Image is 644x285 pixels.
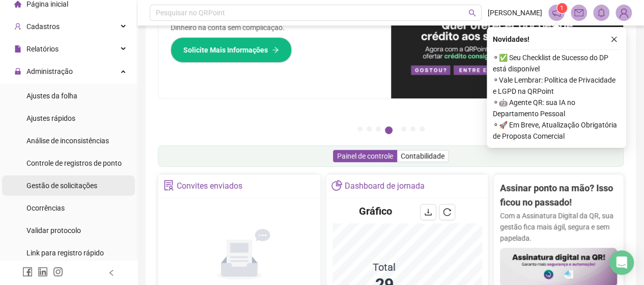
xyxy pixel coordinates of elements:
button: 1 [357,126,362,132]
span: Gestão de solicitações [26,182,97,190]
span: Ajustes rápidos [26,114,75,122]
span: Relatórios [26,45,59,53]
span: lock [14,68,21,75]
span: Novidades ! [493,34,529,45]
span: Ajustes da folha [26,92,77,100]
button: 4 [385,126,393,134]
span: Controle de registros de ponto [26,159,122,167]
span: file [14,45,21,53]
span: Análise de inconsistências [26,137,109,145]
button: Solicite Mais Informações [171,37,292,63]
span: Validar protocolo [26,226,81,235]
h4: Gráfico [359,204,392,218]
span: bell [597,8,606,17]
span: Contabilidade [401,152,444,160]
span: download [424,208,432,216]
img: 85830 [616,5,631,20]
span: solution [163,180,174,191]
span: search [468,9,476,17]
span: mail [574,8,583,17]
span: home [14,1,21,8]
p: Dinheiro na conta sem complicação. [171,22,379,33]
button: 3 [376,126,381,132]
span: ⚬ ✅ Seu Checklist de Sucesso do DP está disponível [493,52,620,74]
span: facebook [22,267,33,277]
span: instagram [53,267,63,277]
span: notification [552,8,561,17]
span: pie-chart [331,180,342,191]
span: reload [443,208,451,216]
span: user-add [14,23,21,30]
h2: Assinar ponto na mão? Isso ficou no passado! [500,181,617,210]
span: ⚬ 🤖 Agente QR: sua IA no Departamento Pessoal [493,97,620,119]
button: 5 [401,126,406,132]
span: Administração [26,67,73,75]
span: [PERSON_NAME] [488,7,542,18]
span: Cadastros [26,22,60,31]
span: Ocorrências [26,204,65,212]
p: Com a Assinatura Digital da QR, sua gestão fica mais ágil, segura e sem papelada. [500,210,617,244]
button: 7 [419,126,425,132]
button: 2 [367,126,372,132]
span: 1 [560,5,564,12]
span: Painel de controle [337,152,393,160]
sup: 1 [557,3,567,13]
span: ⚬ Vale Lembrar: Política de Privacidade e LGPD na QRPoint [493,74,620,97]
span: ⚬ 🚀 Em Breve, Atualização Obrigatória de Proposta Comercial [493,119,620,142]
span: Link para registro rápido [26,249,104,257]
span: linkedin [38,267,48,277]
div: Open Intercom Messenger [609,250,634,275]
span: left [108,269,115,276]
div: Convites enviados [177,177,242,195]
button: 6 [410,126,415,132]
span: close [610,36,618,43]
span: Solicite Mais Informações [183,44,268,56]
span: arrow-right [272,46,279,54]
div: Dashboard de jornada [345,177,425,195]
